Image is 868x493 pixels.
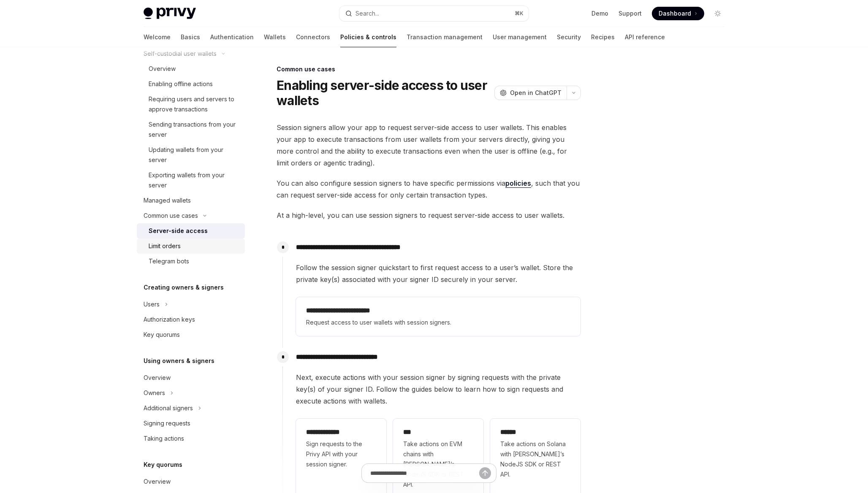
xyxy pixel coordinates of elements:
[591,9,608,18] a: Demo
[149,256,189,266] div: Telegram bots
[144,282,224,293] h5: Creating owners & signers
[296,27,330,47] a: Connectors
[144,373,171,383] div: Overview
[144,433,184,444] div: Taking actions
[137,312,245,327] a: Authorization keys
[144,314,195,325] div: Authorization keys
[137,401,245,416] button: Toggle Additional signers section
[149,79,213,89] div: Enabling offline actions
[149,241,181,251] div: Limit orders
[277,65,581,73] div: Common use cases
[403,439,473,490] span: Take actions on EVM chains with [PERSON_NAME]’s NodeJS SDK or REST API.
[479,467,491,479] button: Send message
[515,10,524,17] span: ⌘ K
[149,94,240,114] div: Requiring users and servers to approve transactions
[144,330,180,340] div: Key quorums
[137,223,245,238] a: Server-side access
[137,193,245,208] a: Managed wallets
[144,356,214,366] h5: Using owners & signers
[137,431,245,446] a: Taking actions
[494,86,567,100] button: Open in ChatGPT
[144,388,165,398] div: Owners
[144,418,190,428] div: Signing requests
[659,9,691,18] span: Dashboard
[264,27,286,47] a: Wallets
[149,170,240,190] div: Exporting wallets from your server
[355,8,379,19] div: Search...
[137,297,245,312] button: Toggle Users section
[144,403,193,413] div: Additional signers
[137,117,245,142] a: Sending transactions from your server
[181,27,200,47] a: Basics
[618,9,642,18] a: Support
[144,460,182,470] h5: Key quorums
[340,27,396,47] a: Policies & controls
[137,385,245,401] button: Toggle Owners section
[711,7,724,20] button: Toggle dark mode
[137,416,245,431] a: Signing requests
[137,327,245,342] a: Key quorums
[144,211,198,221] div: Common use cases
[591,27,615,47] a: Recipes
[306,439,376,469] span: Sign requests to the Privy API with your session signer.
[144,195,191,206] div: Managed wallets
[137,76,245,92] a: Enabling offline actions
[370,464,479,482] input: Ask a question...
[144,8,196,19] img: light logo
[296,371,580,407] span: Next, execute actions with your session signer by signing requests with the private key(s) of you...
[137,254,245,269] a: Telegram bots
[137,92,245,117] a: Requiring users and servers to approve transactions
[210,27,254,47] a: Authentication
[144,477,171,487] div: Overview
[137,142,245,168] a: Updating wallets from your server
[137,168,245,193] a: Exporting wallets from your server
[625,27,665,47] a: API reference
[407,27,483,47] a: Transaction management
[137,474,245,489] a: Overview
[149,226,208,236] div: Server-side access
[277,122,581,169] span: Session signers allow your app to request server-side access to user wallets. This enables your a...
[149,64,176,74] div: Overview
[306,317,570,328] span: Request access to user wallets with session signers.
[137,61,245,76] a: Overview
[137,238,245,254] a: Limit orders
[652,7,704,20] a: Dashboard
[149,145,240,165] div: Updating wallets from your server
[510,89,561,97] span: Open in ChatGPT
[557,27,581,47] a: Security
[277,78,491,108] h1: Enabling server-side access to user wallets
[277,209,581,221] span: At a high-level, you can use session signers to request server-side access to user wallets.
[296,262,580,285] span: Follow the session signer quickstart to first request access to a user’s wallet. Store the privat...
[339,6,529,21] button: Open search
[277,177,581,201] span: You can also configure session signers to have specific permissions via , such that you can reque...
[137,208,245,223] button: Toggle Common use cases section
[505,179,531,188] a: policies
[137,370,245,385] a: Overview
[144,299,160,309] div: Users
[500,439,570,479] span: Take actions on Solana with [PERSON_NAME]’s NodeJS SDK or REST API.
[149,119,240,140] div: Sending transactions from your server
[493,27,547,47] a: User management
[144,27,171,47] a: Welcome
